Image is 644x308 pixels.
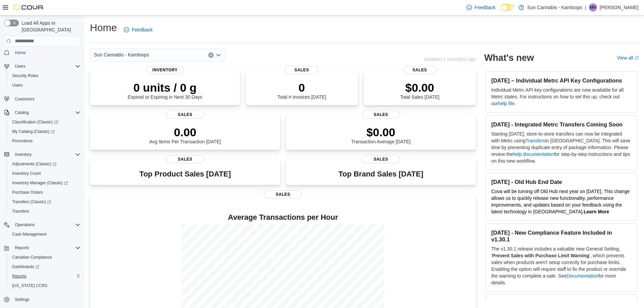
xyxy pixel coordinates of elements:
[12,138,33,144] span: Promotions
[12,221,80,229] span: Operations
[9,272,29,280] a: Reports
[166,155,204,163] span: Sales
[362,155,400,163] span: Sales
[9,127,80,136] span: My Catalog (Classic)
[9,179,71,187] a: Inventory Manager (Classic)
[527,3,582,11] p: Sun Cannabis - Kamloops
[9,207,32,215] a: Transfers
[9,230,49,238] a: Cash Management
[9,169,80,177] span: Inventory Count
[491,87,631,107] p: Individual Metrc API key configurations are now available for all Metrc states. For instructions ...
[7,207,83,216] button: Transfers
[12,232,46,237] span: Cash Management
[9,198,54,206] a: Transfers (Classic)
[94,51,149,59] span: Sun Cannabis - Kamloops
[475,4,495,11] span: Feedback
[617,55,639,61] a: View allExternal link
[9,272,80,280] span: Reports
[1,94,83,104] button: Customers
[7,281,83,290] button: [US_STATE] CCRS
[7,262,83,271] a: Dashboards
[351,125,411,144] div: Transaction Average [DATE]
[149,125,221,139] p: 0.00
[12,221,38,229] button: Operations
[9,72,41,80] a: Security Roles
[12,244,80,252] span: Reports
[12,150,34,159] button: Inventory
[7,71,83,80] button: Security Roles
[7,169,83,178] button: Inventory Count
[9,253,80,261] span: Canadian Compliance
[12,190,43,195] span: Purchase Orders
[95,213,471,221] h4: Average Transactions per Hour
[9,81,25,89] a: Users
[146,66,184,74] span: Inventory
[584,209,609,214] a: Learn More
[9,207,80,215] span: Transfers
[403,66,437,74] span: Sales
[12,171,41,176] span: Inventory Count
[498,101,514,106] a: help file
[7,178,83,188] a: Inventory Manager (Classic)
[12,180,68,186] span: Inventory Manager (Classic)
[12,161,56,167] span: Adjustments (Classic)
[9,160,80,168] span: Adjustments (Classic)
[12,95,80,103] span: Customers
[12,274,26,279] span: Reports
[7,159,83,169] a: Adjustments (Classic)
[492,253,589,258] strong: Prevent Sales with Purchase Limit Warning
[15,152,31,157] span: Inventory
[7,253,83,262] button: Canadian Compliance
[491,121,631,128] h3: [DATE] - Integrated Metrc Transfers Coming Soon
[464,1,498,14] a: Feedback
[12,209,29,214] span: Transfers
[12,283,47,288] span: [US_STATE] CCRS
[9,81,80,89] span: Users
[12,129,55,134] span: My Catalog (Classic)
[12,264,39,269] span: Dashboards
[15,245,29,251] span: Reports
[15,297,29,302] span: Settings
[9,282,80,290] span: Washington CCRS
[12,295,80,304] span: Settings
[9,263,42,271] a: Dashboards
[9,127,57,136] a: My Catalog (Classic)
[9,160,59,168] a: Adjustments (Classic)
[277,81,326,100] div: Total # Invoices [DATE]
[501,4,515,11] input: Dark Mode
[14,4,44,11] img: Cova
[132,26,152,33] span: Feedback
[12,49,28,57] a: Home
[362,111,400,119] span: Sales
[19,20,80,33] span: Load All Apps in [GEOGRAPHIC_DATA]
[7,136,83,146] button: Promotions
[12,109,80,117] span: Catalog
[12,199,51,205] span: Transfers (Classic)
[12,95,37,103] a: Customers
[128,81,202,94] p: 0 units / 0 g
[12,62,28,70] button: Users
[491,77,631,84] h3: [DATE] – Individual Metrc API Key Configurations
[567,273,598,279] a: Documentation
[90,21,117,34] h1: Home
[9,198,80,206] span: Transfers (Classic)
[351,125,411,139] p: $0.00
[491,229,631,243] h3: [DATE] - New Compliance Feature Included in v1.30.1
[7,271,83,281] button: Reports
[7,188,83,197] button: Purchase Orders
[15,50,26,55] span: Home
[9,72,80,80] span: Security Roles
[9,282,50,290] a: [US_STATE] CCRS
[9,230,80,238] span: Cash Management
[9,253,55,261] a: Canadian Compliance
[9,118,61,126] a: Classification (Classic)
[15,222,35,228] span: Operations
[491,179,631,185] h3: [DATE] - Old Hub End Date
[9,188,80,196] span: Purchase Orders
[12,119,58,125] span: Classification (Classic)
[12,82,23,88] span: Users
[513,151,554,157] a: help documentation
[400,81,439,94] p: $0.00
[585,3,586,11] p: |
